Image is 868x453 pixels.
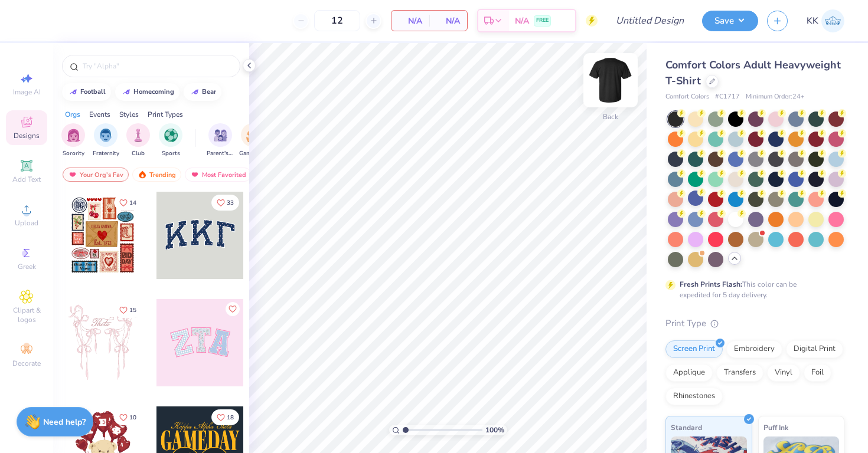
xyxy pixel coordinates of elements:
[190,170,200,179] img: most_fav.gif
[99,129,112,142] img: Fraternity Image
[68,170,77,179] img: most_fav.gif
[129,415,136,421] span: 10
[159,123,182,158] div: filter for Sports
[93,123,119,158] button: filter button
[126,123,150,158] div: filter for Club
[43,416,86,428] strong: Need help?
[65,109,80,120] div: Orgs
[61,123,85,158] div: filter for Sorority
[114,409,142,425] button: Like
[129,307,136,313] span: 15
[81,60,233,72] input: Try "Alpha"
[133,88,174,95] div: homecoming
[515,15,529,27] span: N/A
[14,131,40,140] span: Designs
[536,17,549,25] span: FREE
[132,149,145,158] span: Club
[62,83,111,101] button: football
[239,149,266,158] span: Game Day
[114,195,142,211] button: Like
[807,9,844,32] a: KK
[227,200,234,206] span: 33
[587,57,634,104] img: Back
[715,92,740,102] span: # C1717
[93,149,119,158] span: Fraternity
[702,11,758,31] button: Save
[159,123,182,158] button: filter button
[63,168,129,182] div: Your Org's Fav
[6,306,47,324] span: Clipart & logos
[93,123,119,158] div: filter for Fraternity
[665,92,709,102] span: Comfort Colors
[15,218,38,228] span: Upload
[207,123,234,158] div: filter for Parent's Weekend
[239,123,266,158] div: filter for Game Day
[211,409,239,425] button: Like
[763,421,788,434] span: Puff Ink
[603,111,618,122] div: Back
[138,170,147,179] img: trending.gif
[665,388,723,405] div: Rhinestones
[148,109,183,120] div: Print Types
[680,280,742,289] strong: Fresh Prints Flash:
[665,340,723,358] div: Screen Print
[63,149,84,158] span: Sorority
[807,14,818,28] span: KK
[716,364,763,382] div: Transfers
[399,15,422,27] span: N/A
[606,9,693,32] input: Untitled Design
[132,168,181,182] div: Trending
[61,123,85,158] button: filter button
[12,359,41,368] span: Decorate
[207,149,234,158] span: Parent's Weekend
[190,88,200,96] img: trend_line.gif
[214,129,227,142] img: Parent's Weekend Image
[202,88,216,95] div: bear
[786,340,843,358] div: Digital Print
[746,92,805,102] span: Minimum Order: 24 +
[726,340,782,358] div: Embroidery
[126,123,150,158] button: filter button
[227,415,234,421] span: 18
[132,129,145,142] img: Club Image
[207,123,234,158] button: filter button
[314,10,360,31] input: – –
[485,425,504,435] span: 100 %
[80,88,106,95] div: football
[184,83,221,101] button: bear
[671,421,702,434] span: Standard
[767,364,800,382] div: Vinyl
[211,195,239,211] button: Like
[665,364,713,382] div: Applique
[164,129,178,142] img: Sports Image
[129,200,136,206] span: 14
[12,175,41,184] span: Add Text
[436,15,460,27] span: N/A
[162,149,180,158] span: Sports
[13,87,41,97] span: Image AI
[119,109,139,120] div: Styles
[18,262,36,271] span: Greek
[665,58,841,88] span: Comfort Colors Adult Heavyweight T-Shirt
[114,302,142,318] button: Like
[821,9,844,32] img: Katie Kelly
[89,109,110,120] div: Events
[239,123,266,158] button: filter button
[68,88,78,96] img: trend_line.gif
[246,129,260,142] img: Game Day Image
[665,317,844,330] div: Print Type
[67,129,80,142] img: Sorority Image
[122,88,131,96] img: trend_line.gif
[680,279,825,300] div: This color can be expedited for 5 day delivery.
[115,83,180,101] button: homecoming
[185,168,252,182] div: Most Favorited
[804,364,831,382] div: Foil
[226,302,240,316] button: Like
